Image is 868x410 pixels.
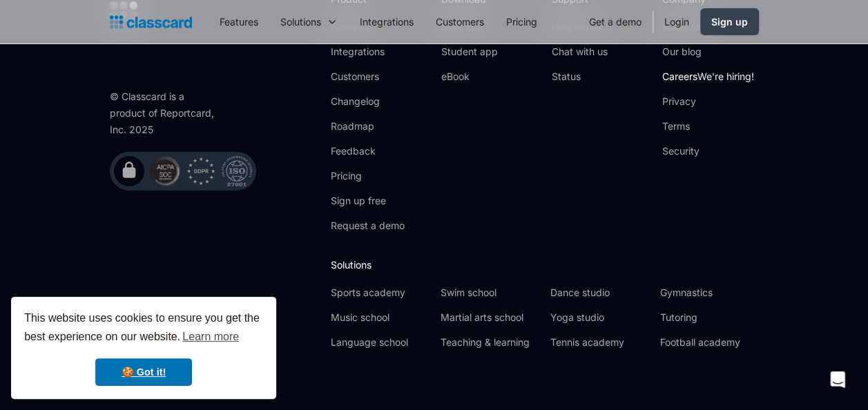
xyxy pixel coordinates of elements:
div: Open Intercom Messenger [821,363,854,396]
h2: Solutions [331,257,759,272]
div: cookieconsent [11,297,276,399]
a: Pricing [331,169,405,183]
a: Request a demo [331,219,405,233]
a: CareersWe're hiring! [662,70,754,84]
a: Football academy [660,335,759,349]
a: Tennis academy [550,335,649,349]
a: home [110,12,192,32]
div: Solutions [280,14,321,29]
a: Pricing [495,6,548,37]
a: Music school [331,311,430,324]
a: Integrations [349,6,425,37]
a: Dance studio [550,286,649,300]
a: Swim school [441,286,539,300]
a: Language school [331,335,430,349]
a: Tutoring [660,311,759,324]
a: eBook [441,70,498,84]
a: Sign up [700,8,759,35]
a: learn more about cookies [180,326,241,347]
a: Terms [662,119,754,133]
a: Our blog [662,45,754,59]
a: Changelog [331,95,405,108]
a: Yoga studio [550,311,649,324]
a: Teaching & learning [441,335,539,349]
a: Features [209,6,269,37]
a: Sports academy [331,286,430,300]
a: Get a demo [578,6,653,37]
span: We're hiring! [697,70,754,82]
a: Integrations [331,45,405,59]
a: Martial arts school [441,311,539,324]
div: Solutions [269,6,349,37]
a: Student app [441,45,498,59]
div: © Classcard is a product of Reportcard, Inc. 2025 [110,88,220,138]
a: Privacy [662,95,754,108]
a: Customers [425,6,495,37]
div: Sign up [711,14,748,29]
a: Security [662,144,754,158]
a: Login [653,6,700,37]
span: This website uses cookies to ensure you get the best experience on our website. [24,310,263,347]
a: Customers [331,70,405,84]
a: Feedback [331,144,405,158]
a: Roadmap [331,119,405,133]
a: Sign up free [331,194,405,208]
a: Gymnastics [660,286,759,300]
a: Chat with us [552,45,608,59]
a: Status [552,70,608,84]
a: dismiss cookie message [95,358,192,386]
